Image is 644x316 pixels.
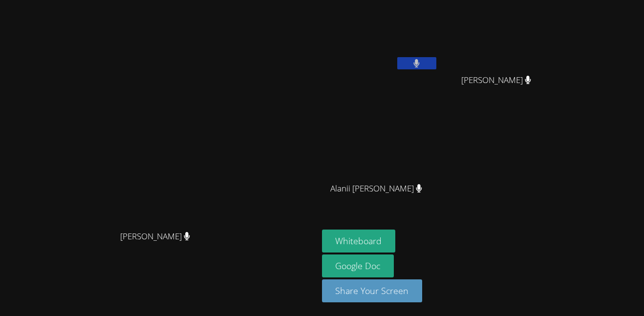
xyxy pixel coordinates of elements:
[322,230,396,253] button: Whiteboard
[330,182,422,196] span: Alanii [PERSON_NAME]
[322,279,423,302] button: Share Your Screen
[461,73,531,87] span: [PERSON_NAME]
[120,230,190,244] span: [PERSON_NAME]
[322,254,394,277] a: Google Doc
